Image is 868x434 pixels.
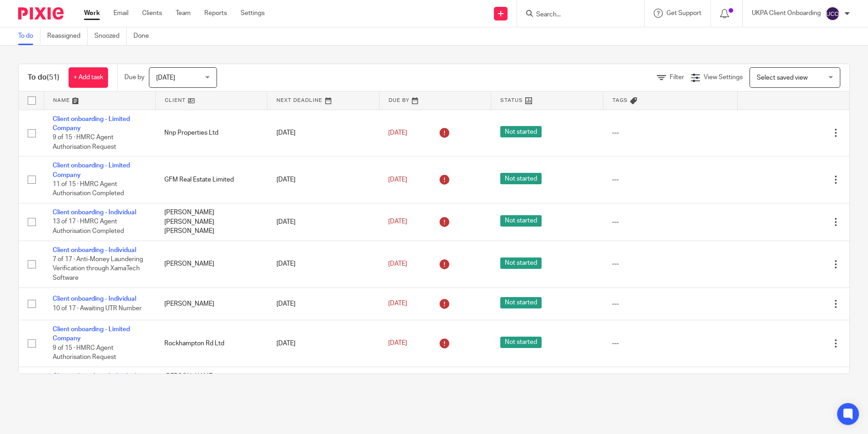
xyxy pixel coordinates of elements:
[133,27,156,45] a: Done
[28,73,59,82] h1: To do
[156,75,175,81] span: [DATE]
[612,98,628,103] span: Tags
[18,7,64,20] img: Pixie
[612,217,728,227] div: ---
[670,74,684,81] span: Filter
[155,367,267,404] td: [PERSON_NAME] [PERSON_NAME]-[PERSON_NAME]
[124,73,144,82] p: Due by
[155,156,267,203] td: GFM Real Estate Limited
[53,162,130,178] a: Client onboarding - Limited Company
[69,67,108,88] a: + Add task
[666,10,701,16] span: Get Support
[388,301,407,307] span: [DATE]
[267,320,379,367] td: [DATE]
[612,128,728,137] div: ---
[757,75,808,81] span: Select saved view
[535,11,617,19] input: Search
[388,219,407,225] span: [DATE]
[388,261,407,267] span: [DATE]
[53,296,136,302] a: Client onboarding - Individual
[155,320,267,367] td: Rockhampton Rd Ltd
[267,203,379,241] td: [DATE]
[204,9,227,18] a: Reports
[612,259,728,268] div: ---
[84,9,100,18] a: Work
[267,288,379,320] td: [DATE]
[53,373,136,379] a: Client onboarding - Individual
[47,27,88,45] a: Reassigned
[267,110,379,156] td: [DATE]
[500,126,542,137] span: Not started
[113,9,128,18] a: Email
[155,203,267,241] td: [PERSON_NAME] [PERSON_NAME] [PERSON_NAME]
[176,9,191,18] a: Team
[752,9,821,18] p: UKPA Client Onboarding
[53,247,136,253] a: Client onboarding - Individual
[612,339,728,348] div: ---
[388,130,407,136] span: [DATE]
[267,241,379,288] td: [DATE]
[53,326,130,342] a: Client onboarding - Limited Company
[500,215,542,227] span: Not started
[704,74,743,81] span: View Settings
[47,74,59,81] span: (51)
[18,27,40,45] a: To do
[53,256,143,281] span: 7 of 17 · Anti-Money Laundering Verification through XamaTech Software
[241,9,265,18] a: Settings
[388,177,407,183] span: [DATE]
[825,6,840,21] img: svg%3E
[94,27,127,45] a: Snoozed
[155,288,267,320] td: [PERSON_NAME]
[53,305,142,312] span: 10 of 17 · Awaiting UTR Number
[53,134,116,150] span: 9 of 15 · HMRC Agent Authorisation Request
[53,116,130,131] a: Client onboarding - Limited Company
[267,156,379,203] td: [DATE]
[142,9,162,18] a: Clients
[53,345,116,361] span: 9 of 15 · HMRC Agent Authorisation Request
[53,181,124,197] span: 11 of 15 · HMRC Agent Authorisation Completed
[155,110,267,156] td: Nnp Properties Ltd
[267,367,379,404] td: [DATE]
[500,173,542,184] span: Not started
[500,297,542,308] span: Not started
[155,241,267,288] td: [PERSON_NAME]
[612,175,728,184] div: ---
[388,340,407,347] span: [DATE]
[612,299,728,308] div: ---
[53,219,124,235] span: 13 of 17 · HMRC Agent Authorisation Completed
[500,257,542,269] span: Not started
[53,209,136,216] a: Client onboarding - Individual
[500,337,542,348] span: Not started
